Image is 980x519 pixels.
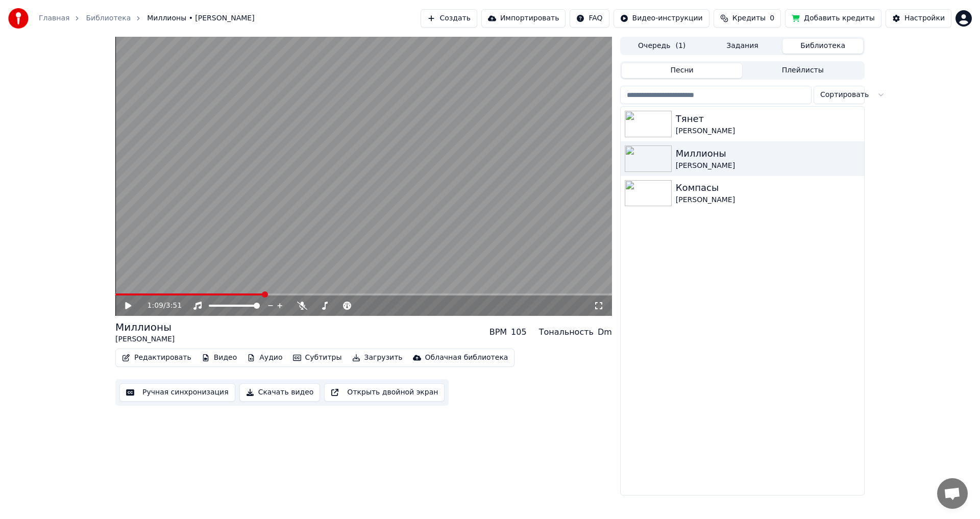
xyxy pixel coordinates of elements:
[598,326,612,338] div: Dm
[118,351,195,365] button: Редактировать
[676,126,860,136] div: [PERSON_NAME]
[782,39,863,54] button: Библиотека
[39,13,255,23] nav: breadcrumb
[702,39,783,54] button: Задания
[481,9,566,28] button: Импортировать
[489,326,507,338] div: BPM
[119,383,235,402] button: Ручная синхронизация
[904,13,945,23] div: Настройки
[676,146,860,161] div: Миллионы
[785,9,881,28] button: Добавить кредиты
[166,301,182,311] span: 3:51
[622,39,702,54] button: Очередь
[289,351,346,365] button: Субтитры
[421,9,477,28] button: Создать
[937,478,968,509] div: Открытый чат
[622,63,743,78] button: Песни
[148,301,163,311] span: 1:09
[570,9,609,28] button: FAQ
[511,326,527,338] div: 105
[676,181,860,195] div: Компасы
[198,351,241,365] button: Видео
[539,326,594,338] div: Тональность
[676,195,860,205] div: [PERSON_NAME]
[348,351,407,365] button: Загрузить
[324,383,445,402] button: Открыть двойной экран
[614,9,709,28] button: Видео-инструкции
[820,90,869,100] span: Сортировать
[770,13,774,23] span: 0
[115,334,175,344] div: [PERSON_NAME]
[115,320,175,334] div: Миллионы
[732,13,766,23] span: Кредиты
[148,301,172,311] div: /
[147,13,254,23] span: Миллионы • [PERSON_NAME]
[239,383,321,402] button: Скачать видео
[676,112,860,126] div: Тянет
[39,13,69,23] a: Главная
[86,13,131,23] a: Библиотека
[714,9,781,28] button: Кредиты0
[742,63,863,78] button: Плейлисты
[676,161,860,171] div: [PERSON_NAME]
[425,353,508,363] div: Облачная библиотека
[243,351,286,365] button: Аудио
[8,8,29,29] img: youka
[675,41,685,51] span: ( 1 )
[886,9,951,28] button: Настройки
